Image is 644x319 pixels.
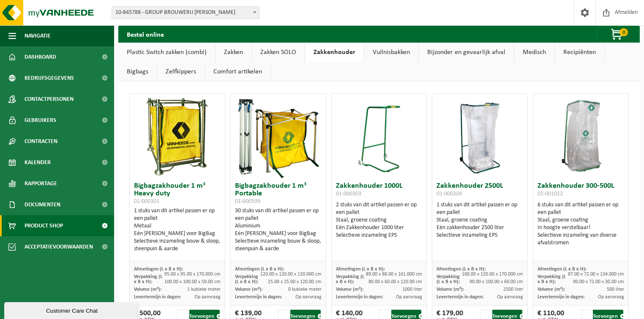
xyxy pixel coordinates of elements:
[437,216,523,224] div: Staal, groene coating
[4,300,141,319] iframe: chat widget
[118,43,215,62] a: Plastic Switch zakken (combi)
[118,62,157,81] a: Bigbags
[336,287,363,292] span: Volume (m³):
[538,295,584,300] span: Levertermijn in dagen:
[25,152,51,173] span: Kalender
[396,295,422,300] span: Op aanvraag
[236,94,320,178] img: 01-000599
[568,272,624,277] span: 87.00 x 72.00 x 134.000 cm
[134,230,221,238] div: Eén [PERSON_NAME] voor BigBag
[205,62,270,81] a: Comfort artikelen
[598,295,624,300] span: Op aanvraag
[157,62,205,81] a: Zelfkippers
[25,25,51,46] span: Navigatie
[555,43,604,62] a: Recipiënten
[538,267,587,272] span: Afmetingen (L x B x H):
[235,274,258,284] span: Verpakking (L x B x H):
[437,267,486,272] span: Afmetingen (L x B x H):
[25,131,57,152] span: Contracten
[134,207,221,253] div: 1 stuks van dit artikel passen er op een pallet
[514,43,554,62] a: Medisch
[112,6,259,19] span: 10-845788 - GROUP BROUWERIJ OMER VANDER GHINSTE
[437,274,460,284] span: Verpakking (L x B x H):
[336,295,383,300] span: Levertermijn in dagen:
[25,194,60,215] span: Documenten
[235,222,322,230] div: Aluminium
[336,267,385,272] span: Afmetingen (L x B x H):
[402,287,422,292] span: 1000 liter
[305,43,364,62] a: Zakkenhouder
[538,191,563,197] span: 01-001012
[25,68,74,89] span: Bedrijfsgegevens
[336,216,423,224] div: Staal, groene coating
[538,224,624,232] div: In hoogte verstelbaar!
[358,94,400,178] img: 01-000303
[619,28,628,36] span: 0
[135,94,219,178] img: 01-000301
[437,201,523,239] div: 1 stuks van dit artikel passen er op een pallet
[295,295,322,300] span: Op aanvraag
[134,198,159,205] span: 01-000301
[497,295,523,300] span: Op aanvraag
[235,238,322,253] div: Selectieve inzameling bouw & sloop, steenpuin & aarde
[235,207,322,253] div: 30 stuks van dit artikel passen er op een pallet
[336,182,423,199] h3: Zakkenhouder 1000L
[235,182,322,205] h3: Bigbagzakhouder 1 m³ Portable
[134,222,221,230] div: Metaal
[112,7,259,19] span: 10-845788 - GROUP BROUWERIJ OMER VANDER GHINSTE
[459,94,501,178] img: 01-000304
[364,43,418,62] a: Vuilnisbakken
[25,110,56,131] span: Gebruikers
[437,191,462,197] span: 01-000304
[437,182,523,199] h3: Zakkenhouder 2500L
[235,198,260,205] span: 01-000599
[252,43,305,62] a: Zakken SOLO
[336,232,423,239] div: Selectieve inzameling EPS
[25,215,63,236] span: Product Shop
[336,274,364,284] span: Verpakking (L x B x H):
[573,279,624,284] span: 90.00 x 72.00 x 30.00 cm
[538,232,624,247] div: Selectieve inzameling van diverse afvalstromen
[437,287,464,292] span: Volume (m³):
[187,287,221,292] span: 1 kubieke meter
[194,295,221,300] span: Op aanvraag
[235,295,282,300] span: Levertermijn in dagen:
[164,272,221,277] span: 95.00 x 95.00 x 170.000 cm
[25,89,74,110] span: Contactpersonen
[288,287,322,292] span: 0 kubieke meter
[235,287,262,292] span: Volume (m³):
[366,272,422,277] span: 89.00 x 88.00 x 161.000 cm
[118,26,172,42] h2: Bestel online
[437,295,483,300] span: Levertermijn in dagen:
[268,279,322,284] span: 25.00 x 25.00 x 120.00 cm
[437,232,523,239] div: Selectieve inzameling EPS
[134,267,183,272] span: Afmetingen (L x B x H):
[216,43,251,62] a: Zakken
[419,43,514,62] a: Bijzonder en gevaarlijk afval
[336,224,423,232] div: Eén Zakkenhouder 1000 liter
[336,191,361,197] span: 01-000303
[134,287,161,292] span: Volume (m³):
[25,236,93,257] span: Acceptatievoorwaarden
[235,230,322,238] div: Eén [PERSON_NAME] voor BigBag
[164,279,221,284] span: 100.00 x 100.00 x 50.00 cm
[538,274,566,284] span: Verpakking (L x B x H):
[538,201,624,247] div: 6 stuks van dit artikel passen er op een pallet
[607,287,624,292] span: 500 liter
[437,224,523,232] div: Eén zakkenhouder 2500 liter
[597,26,639,43] button: 0
[539,94,623,178] img: 01-001012
[25,46,56,68] span: Dashboard
[538,216,624,224] div: Staal, groene coating
[538,182,624,199] h3: Zakkenhouder 300-500L
[260,272,322,277] span: 120.00 x 120.00 x 120.000 cm
[368,279,422,284] span: 80.00 x 60.00 x 120.00 cm
[134,238,221,253] div: Selectieve inzameling bouw & sloop, steenpuin & aarde
[134,182,221,205] h3: Bigbagzakhouder 1 m³ Heavy duty
[134,295,181,300] span: Levertermijn in dagen:
[25,173,57,194] span: Rapportage
[538,287,565,292] span: Volume (m³):
[235,267,284,272] span: Afmetingen (L x B x H):
[462,272,523,277] span: 100.00 x 120.00 x 170.000 cm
